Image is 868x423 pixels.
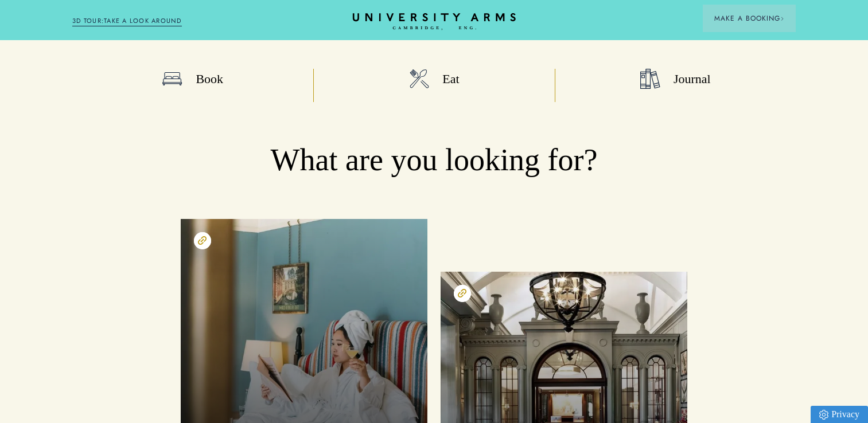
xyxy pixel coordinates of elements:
[72,69,313,102] a: Book
[819,410,828,420] img: Privacy
[72,16,182,26] a: 3D TOUR:TAKE A LOOK AROUND
[409,69,429,89] img: image-1032a7a99542b470336d6dd8b4de4d1effc4bb3d-27x28-svg
[714,13,784,23] span: Make a Booking
[780,17,784,21] img: Arrow icon
[640,69,660,89] img: image-84912b104aeede839104f32f4863c0050f6e12c9-26x26-svg
[196,70,223,88] h3: Book
[313,69,554,102] a: Eat
[674,70,711,88] h3: Journal
[162,69,182,89] img: image-9a474d898ce79cf645282ae7fc03ade7b400483f-33x22-svg
[351,13,517,30] a: Home
[703,5,796,32] button: Make a BookingArrow icon
[442,70,459,88] h3: Eat
[811,406,868,423] a: Privacy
